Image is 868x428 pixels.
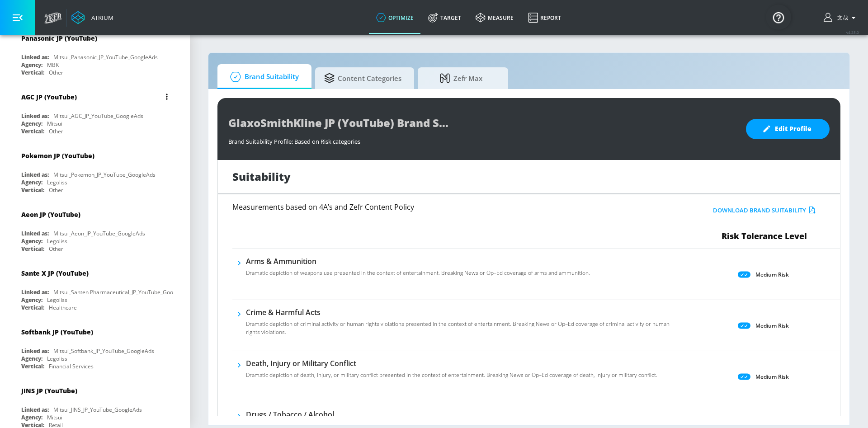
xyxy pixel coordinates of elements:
div: Sante X JP (YouTube) [21,269,89,277]
div: Financial Services [49,362,94,370]
p: Medium Risk [755,321,789,330]
div: Vertical: [21,362,44,370]
div: Mitsui_AGC_JP_YouTube_GoogleAds [53,112,143,120]
span: Risk Tolerance Level [722,230,807,241]
a: optimize [369,1,421,34]
div: Other [49,69,63,76]
div: Agency: [21,414,42,421]
div: Mitsui_JINS_JP_YouTube_GoogleAds [53,406,142,414]
div: Softbank JP (YouTube)Linked as:Mitsui_Softbank_JP_YouTube_GoogleAdsAgency:LegolissVertical:Financ... [14,321,175,372]
div: Vertical: [21,304,44,311]
div: Linked as: [21,53,49,61]
div: Sante X JP (YouTube)Linked as:Mitsui_Santen Pharmaceutical_JP_YouTube_GoogleAdsAgency:LegolissVer... [14,262,175,314]
div: Pokemon JP (YouTube) [21,151,94,160]
a: Target [421,1,468,34]
div: Agency: [21,120,42,127]
div: Mitsui [47,414,62,421]
button: Edit Profile [746,119,830,139]
div: Healthcare [49,304,77,311]
div: Other [49,127,63,135]
span: Brand Suitability [226,66,299,88]
div: Linked as: [21,112,49,120]
div: Linked as: [21,171,49,179]
div: Mitsui_Panasonic_JP_YouTube_GoogleAds [53,53,158,61]
div: Mitsui [47,120,62,127]
div: Linked as: [21,347,49,355]
button: Download Brand Suitability [711,203,818,217]
p: Medium Risk [755,270,789,279]
div: Panasonic JP (YouTube) [21,34,97,42]
div: AGC JP (YouTube)Linked as:Mitsui_AGC_JP_YouTube_GoogleAdsAgency:MitsuiVertical:Other [14,86,175,137]
div: Agency: [21,237,42,245]
div: Mitsui_Pokemon_JP_YouTube_GoogleAds [53,171,156,179]
div: Aeon JP (YouTube)Linked as:Mitsui_Aeon_JP_YouTube_GoogleAdsAgency:LegolissVertical:Other [14,203,175,255]
div: Panasonic JP (YouTube)Linked as:Mitsui_Panasonic_JP_YouTube_GoogleAdsAgency:MBKVertical:Other [14,27,175,79]
div: Linked as: [21,406,49,414]
a: measure [468,1,521,34]
div: Pokemon JP (YouTube)Linked as:Mitsui_Pokemon_JP_YouTube_GoogleAdsAgency:LegolissVertical:Other [14,145,175,196]
div: Death, Injury or Military ConflictDramatic depiction of death, injury, or military conflict prese... [246,358,657,385]
span: Content Categories [324,67,401,89]
h1: Suitability [232,169,291,184]
div: Vertical: [21,127,44,135]
div: Vertical: [21,186,44,194]
div: Atrium [88,14,113,22]
div: Arms & AmmunitionDramatic depiction of weapons use presented in the context of entertainment. Bre... [246,256,590,282]
h6: Crime & Harmful Acts [246,307,675,317]
div: Other [49,186,63,194]
span: Edit Profile [764,123,811,135]
div: Legoliss [47,355,67,362]
h6: Drugs / Tobacco / Alcohol [246,409,675,419]
p: Dramatic depiction of weapons use presented in the context of entertainment. Breaking News or Op–... [246,269,590,277]
span: login as: fumiya.nakamura@mbk-digital.co.jp [834,14,848,22]
div: JINS JP (YouTube) [21,386,77,395]
div: Mitsui_Santen Pharmaceutical_JP_YouTube_GoogleAds [53,288,190,296]
span: Zefr Max [427,67,495,89]
div: Agency: [21,355,42,362]
div: Legoliss [47,179,67,186]
div: Vertical: [21,69,44,76]
h6: Measurements based on 4A’s and Zefr Content Policy [232,203,637,211]
div: Mitsui_Softbank_JP_YouTube_GoogleAds [53,347,154,355]
a: Atrium [71,11,113,24]
div: MBK [47,61,59,69]
p: Dramatic depiction of criminal activity or human rights violations presented in the context of en... [246,320,675,336]
p: Dramatic depiction of death, injury, or military conflict presented in the context of entertainme... [246,371,657,379]
button: 文哉 [824,12,859,23]
div: Linked as: [21,230,49,237]
div: Softbank JP (YouTube) [21,328,93,336]
div: Legoliss [47,296,67,304]
h6: Death, Injury or Military Conflict [246,358,657,368]
div: AGC JP (YouTube) [21,93,77,101]
button: Open Resource Center [766,5,791,30]
p: Medium Risk [755,372,789,381]
div: Brand Suitability Profile: Based on Risk categories [228,133,737,146]
a: Report [521,1,568,34]
div: Linked as: [21,288,49,296]
div: Agency: [21,179,42,186]
h6: Arms & Ammunition [246,256,590,266]
div: Agency: [21,61,42,69]
div: Mitsui_Aeon_JP_YouTube_GoogleAds [53,230,145,237]
div: Aeon JP (YouTube) [21,210,80,219]
span: v 4.28.0 [846,30,859,35]
div: Agency: [21,296,42,304]
div: Other [49,245,63,253]
div: Vertical: [21,245,44,253]
div: Legoliss [47,237,67,245]
div: Crime & Harmful ActsDramatic depiction of criminal activity or human rights violations presented ... [246,307,675,342]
